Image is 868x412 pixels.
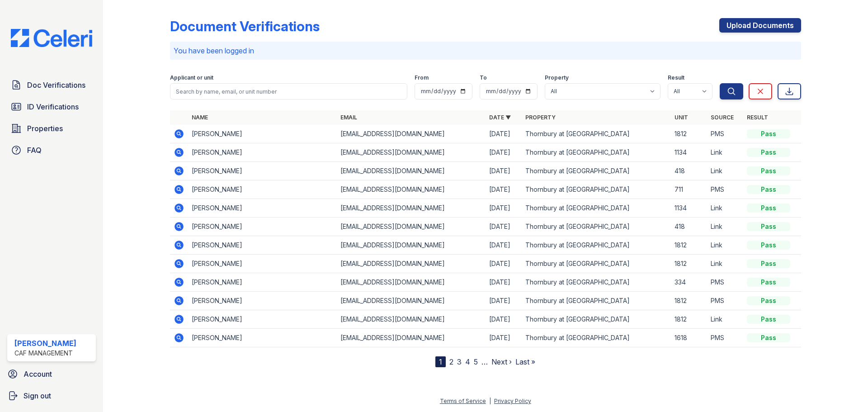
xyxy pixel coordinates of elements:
a: Email [340,114,357,121]
td: [EMAIL_ADDRESS][DOMAIN_NAME] [337,236,486,255]
td: [DATE] [486,310,522,329]
td: [DATE] [486,218,522,236]
a: Date ▼ [489,114,511,121]
td: [EMAIL_ADDRESS][DOMAIN_NAME] [337,180,486,199]
td: [EMAIL_ADDRESS][DOMAIN_NAME] [337,199,486,218]
img: CE_Logo_Blue-a8612792a0a2168367f1c8372b55b34899dd931a85d93a1a3d3e32e68fde9ad4.png [4,29,99,47]
td: [DATE] [486,292,522,310]
td: [DATE] [486,125,522,143]
td: [PERSON_NAME] [188,162,337,180]
a: Upload Documents [719,18,801,33]
div: CAF Management [14,349,76,358]
span: Account [24,369,52,379]
td: Thornbury at [GEOGRAPHIC_DATA] [522,255,670,273]
label: Result [668,74,684,81]
td: 1812 [671,255,707,273]
a: Last » [515,357,535,366]
td: Link [707,143,743,162]
td: PMS [707,292,743,310]
div: Pass [747,259,790,268]
a: Terms of Service [440,398,486,404]
td: [PERSON_NAME] [188,310,337,329]
div: | [489,398,491,404]
td: 1618 [671,329,707,347]
td: 334 [671,273,707,292]
td: [PERSON_NAME] [188,292,337,310]
td: PMS [707,125,743,143]
td: 418 [671,218,707,236]
td: Thornbury at [GEOGRAPHIC_DATA] [522,329,670,347]
div: [PERSON_NAME] [14,338,76,349]
td: Link [707,199,743,218]
td: PMS [707,329,743,347]
td: [EMAIL_ADDRESS][DOMAIN_NAME] [337,162,486,180]
a: 5 [474,357,478,366]
div: Pass [747,296,790,305]
td: [PERSON_NAME] [188,236,337,255]
td: Link [707,162,743,180]
a: Sign out [4,387,99,405]
label: Property [545,74,569,81]
label: Applicant or unit [170,74,213,81]
span: Properties [27,123,63,134]
div: Pass [747,333,790,342]
td: Thornbury at [GEOGRAPHIC_DATA] [522,180,670,199]
td: [EMAIL_ADDRESS][DOMAIN_NAME] [337,273,486,292]
a: Source [711,114,734,121]
span: ID Verifications [27,101,79,112]
td: 1812 [671,310,707,329]
td: [DATE] [486,162,522,180]
a: Name [192,114,208,121]
td: [PERSON_NAME] [188,255,337,273]
p: You have been logged in [174,45,797,56]
td: 1812 [671,292,707,310]
td: [PERSON_NAME] [188,218,337,236]
a: Properties [7,119,96,137]
a: 2 [449,357,453,366]
td: [EMAIL_ADDRESS][DOMAIN_NAME] [337,143,486,162]
div: Pass [747,315,790,324]
td: [EMAIL_ADDRESS][DOMAIN_NAME] [337,125,486,143]
td: [PERSON_NAME] [188,180,337,199]
td: 711 [671,180,707,199]
div: Document Verifications [170,18,320,34]
td: Thornbury at [GEOGRAPHIC_DATA] [522,162,670,180]
td: [DATE] [486,199,522,218]
td: [DATE] [486,143,522,162]
td: [EMAIL_ADDRESS][DOMAIN_NAME] [337,329,486,347]
td: PMS [707,273,743,292]
td: [EMAIL_ADDRESS][DOMAIN_NAME] [337,292,486,310]
td: 1812 [671,125,707,143]
td: 1134 [671,143,707,162]
a: Unit [675,114,688,121]
div: Pass [747,278,790,287]
td: [DATE] [486,273,522,292]
td: Thornbury at [GEOGRAPHIC_DATA] [522,292,670,310]
td: PMS [707,180,743,199]
div: 1 [435,356,446,367]
td: Link [707,310,743,329]
td: [PERSON_NAME] [188,273,337,292]
td: 1134 [671,199,707,218]
span: Sign out [24,390,51,401]
div: Pass [747,166,790,175]
td: Thornbury at [GEOGRAPHIC_DATA] [522,273,670,292]
td: [EMAIL_ADDRESS][DOMAIN_NAME] [337,255,486,273]
div: Pass [747,222,790,231]
a: 4 [465,357,470,366]
a: Property [525,114,556,121]
a: Privacy Policy [494,398,531,404]
div: Pass [747,148,790,157]
span: FAQ [27,145,42,156]
td: Thornbury at [GEOGRAPHIC_DATA] [522,199,670,218]
td: [DATE] [486,255,522,273]
td: [PERSON_NAME] [188,329,337,347]
div: Pass [747,185,790,194]
td: [PERSON_NAME] [188,125,337,143]
td: [EMAIL_ADDRESS][DOMAIN_NAME] [337,310,486,329]
input: Search by name, email, or unit number [170,83,407,99]
a: 3 [457,357,462,366]
td: [EMAIL_ADDRESS][DOMAIN_NAME] [337,218,486,236]
a: Account [4,365,99,383]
